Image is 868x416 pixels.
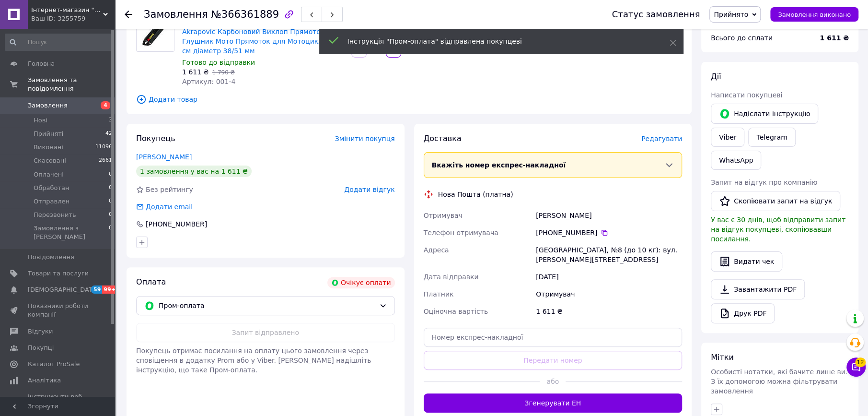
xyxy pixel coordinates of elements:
div: 1 замовлення у вас на 1 611 ₴ [136,166,252,177]
a: Telegram [748,128,795,147]
a: Viber [711,128,744,147]
div: [PERSON_NAME] [534,207,684,224]
span: Прийнято [714,11,748,18]
span: Вкажіть номер експрес-накладної [432,161,566,169]
span: [DEMOGRAPHIC_DATA] [28,285,99,294]
span: 0 [109,170,112,179]
div: [PHONE_NUMBER] [145,219,208,229]
span: Пром-оплата [159,300,375,311]
button: Надіслати інструкцію [711,104,818,124]
div: Ваш ID: 3255759 [31,14,115,23]
a: Akrapovic Карбоновий Вихлоп Прямоточний Глушник Мото Прямоток для Мотоциклу 37 см діаметр 38/51 мм [182,28,337,55]
span: Отримувач [424,212,463,219]
span: №366361889 [211,9,279,20]
span: 0 [109,197,112,206]
div: Інструкція "Пром-оплата" відправлена покупцеві [347,36,646,46]
span: Каталог ProSale [28,360,80,368]
span: Мітки [711,353,734,362]
span: Покупець [136,134,175,143]
span: Виконані [34,143,63,152]
div: Очікує оплати [327,277,395,288]
span: Відгуки [28,327,53,336]
span: 42 [105,130,112,138]
a: Завантажити PDF [711,279,805,299]
span: Покупці [28,344,54,352]
div: Додати email [135,202,194,212]
button: Скопіювати запит на відгук [711,191,840,211]
span: Без рейтингу [146,186,193,193]
span: 1 790 ₴ [212,69,234,76]
span: Замовлення та повідомлення [28,76,115,93]
span: Оплачені [34,170,64,179]
div: Нова Пошта (платна) [436,190,516,199]
div: Повернутися назад [125,10,132,19]
span: Додати відгук [344,186,394,193]
span: Прийняті [34,130,63,138]
span: У вас є 30 днів, щоб відправити запит на відгук покупцеві, скопіювавши посилання. [711,216,845,243]
span: Замовлення виконано [778,11,851,18]
span: Платник [424,290,454,298]
span: Замовлення з [PERSON_NAME] [34,224,109,241]
b: 1 611 ₴ [820,34,849,42]
span: Дії [711,72,721,81]
span: 2661 [99,156,112,165]
div: Отримувач [534,285,684,303]
div: [GEOGRAPHIC_DATA], №8 (до 10 кг): вул. [PERSON_NAME][STREET_ADDRESS] [534,241,684,268]
span: Аналітика [28,376,61,385]
span: Написати покупцеві [711,91,782,99]
span: Скасовані [34,156,66,165]
span: Обработан [34,184,69,192]
span: 59 [91,285,102,294]
a: [PERSON_NAME] [136,153,192,161]
span: Додати товар [136,94,682,105]
span: Показники роботи компанії [28,302,89,319]
span: 0 [109,211,112,219]
span: Повідомлення [28,253,74,261]
span: Замовлення [144,9,208,20]
span: Адреса [424,246,449,254]
div: Додати email [145,202,194,212]
span: Запит на відгук про компанію [711,178,817,186]
button: Замовлення виконано [770,7,858,22]
span: Особисті нотатки, які бачите лише ви. З їх допомогою можна фільтрувати замовлення [711,368,847,395]
span: Інструменти веб-майстра та SEO [28,392,89,410]
button: Запит відправлено [136,323,395,342]
div: [PHONE_NUMBER] [536,228,682,238]
span: Оплата [136,277,166,286]
span: Замовлення [28,101,68,110]
button: Видати чек [711,251,782,272]
span: Дата відправки [424,273,479,281]
span: Артикул: 001-4 [182,78,235,85]
span: 0 [109,224,112,241]
span: 12 [855,357,866,367]
span: Нові [34,116,47,125]
span: 99+ [102,285,118,294]
span: Доставка [424,134,462,143]
input: Номер експрес-накладної [424,328,683,347]
img: Akrapovic Карбоновий Вихлоп Прямоточний Глушник Мото Прямоток для Мотоциклу 37 см діаметр 38/51 мм [137,14,174,51]
span: 4 [101,101,110,109]
span: 0 [109,184,112,192]
span: Редагувати [641,135,682,143]
div: [DATE] [534,268,684,285]
button: Згенерувати ЕН [424,393,683,413]
span: Змінити покупця [335,135,395,143]
span: Оціночна вартість [424,308,488,315]
a: WhatsApp [711,151,761,170]
button: Чат з покупцем12 [846,357,866,377]
span: Товари та послуги [28,269,89,278]
span: Отправлен [34,197,69,206]
div: Статус замовлення [612,10,700,19]
span: Перезвонить [34,211,76,219]
a: Друк PDF [711,303,775,323]
span: Готово до відправки [182,59,255,66]
span: 1 611 ₴ [182,68,208,76]
span: Телефон отримувача [424,229,498,237]
span: Всього до сплати [711,34,773,42]
input: Пошук [5,34,113,51]
span: 11096 [95,143,112,152]
span: Покупець отримає посилання на оплату цього замовлення через сповіщення в додатку Prom або у Viber... [136,347,371,374]
span: Головна [28,59,55,68]
span: або [540,377,566,386]
div: 1 611 ₴ [534,303,684,320]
